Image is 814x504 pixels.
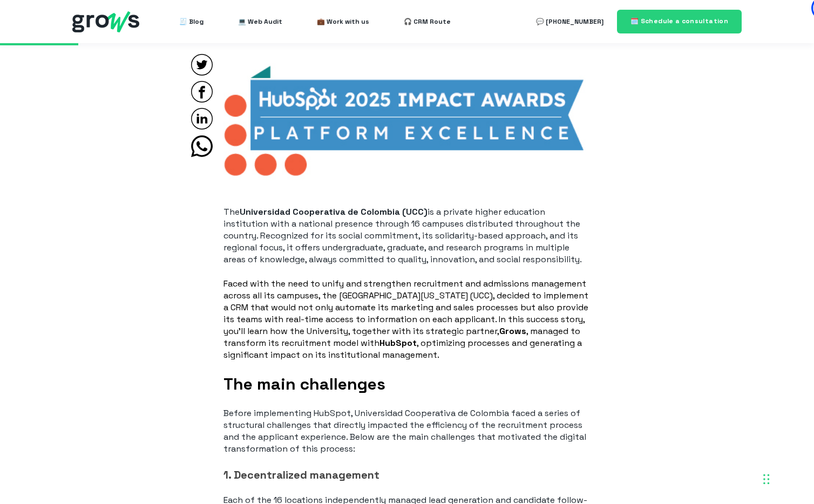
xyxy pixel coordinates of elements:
font: 1. Decentralized management [223,468,379,482]
font: HubSpot [379,337,417,349]
font: 💬 [PHONE_NUMBER] [536,17,603,26]
font: 💼 Work with us [317,17,369,26]
font: Faced with the need to unify and strengthen recruitment and admissions management across all its ... [223,278,588,337]
font: Universidad Cooperativa de Colombia (UCC) [240,206,428,217]
font: Before implementing HubSpot, Universidad Cooperativa de Colombia faced a series of structural cha... [223,407,586,454]
font: , optimizing processes and generating a significant impact on its institutional management. [223,337,582,360]
iframe: Chat Widget [620,353,814,504]
font: 🧾 Blog [179,17,204,26]
img: grows - hubspot [72,11,139,32]
font: , managed to transform its recruitment model with [223,325,580,349]
font: 🎧 CRM Route [404,17,451,26]
font: Grows [499,325,526,337]
a: 🎧 CRM Route [404,11,451,32]
a: 💼 Work with us [317,11,369,32]
div: Drag [763,463,770,495]
font: The [223,206,240,217]
img: Platform Excellence [223,52,591,191]
font: 🗓️ Schedule a consultation [630,17,728,25]
a: 🗓️ Schedule a consultation [617,10,742,33]
font: is a private higher education institution with a national presence through 16 campuses distribute... [223,206,582,265]
a: 💻 Web Audit [238,11,282,32]
a: 🧾 Blog [179,11,204,32]
font: The main challenges [223,373,385,394]
font: 💻 Web Audit [238,17,282,26]
a: 💬 [PHONE_NUMBER] [536,11,603,32]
